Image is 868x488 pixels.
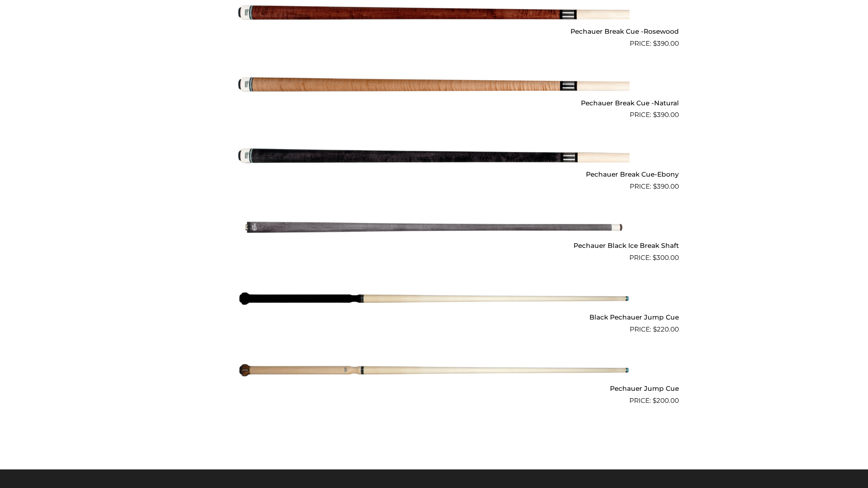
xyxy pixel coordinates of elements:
[189,338,679,406] a: Pechauer Jump Cue $200.00
[238,338,630,403] img: Pechauer Jump Cue
[653,397,679,404] bdi: 200.00
[653,325,657,333] span: $
[653,254,679,261] bdi: 300.00
[653,254,656,261] span: $
[189,96,679,110] h2: Pechauer Break Cue -Natural
[238,123,630,188] img: Pechauer Break Cue-Ebony
[653,111,679,119] bdi: 390.00
[189,167,679,181] h2: Pechauer Break Cue-Ebony
[238,52,630,117] img: Pechauer Break Cue -Natural
[653,182,657,190] span: $
[189,123,679,191] a: Pechauer Break Cue-Ebony $390.00
[238,266,630,331] img: Black Pechauer Jump Cue
[653,325,679,333] bdi: 220.00
[238,195,630,260] img: Pechauer Black Ice Break Shaft
[189,266,679,334] a: Black Pechauer Jump Cue $220.00
[189,239,679,253] h2: Pechauer Black Ice Break Shaft
[189,310,679,324] h2: Black Pechauer Jump Cue
[653,40,657,47] span: $
[653,111,657,119] span: $
[653,40,679,47] bdi: 390.00
[189,381,679,396] h2: Pechauer Jump Cue
[653,182,679,190] bdi: 390.00
[189,24,679,39] h2: Pechauer Break Cue -Rosewood
[189,52,679,120] a: Pechauer Break Cue -Natural $390.00
[189,195,679,263] a: Pechauer Black Ice Break Shaft $300.00
[653,397,656,404] span: $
